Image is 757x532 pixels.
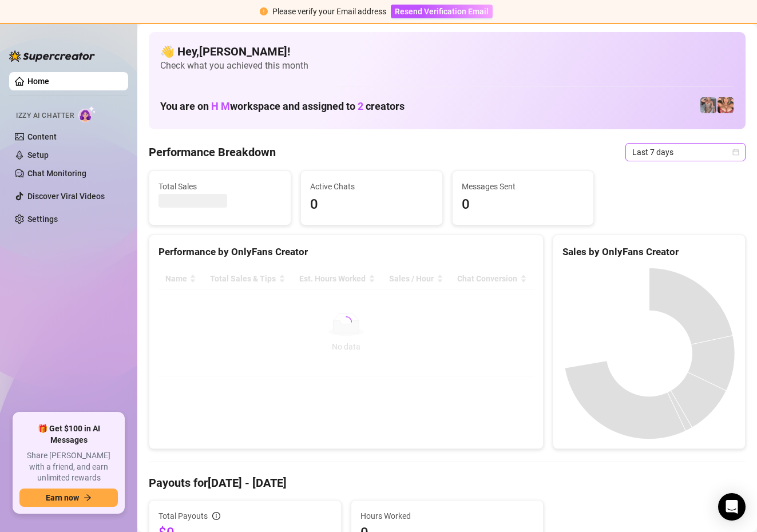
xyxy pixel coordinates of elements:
span: Total Payouts [158,510,208,522]
div: Performance by OnlyFans Creator [158,244,534,260]
div: Open Intercom Messenger [718,493,746,521]
span: Messages Sent [462,180,585,193]
img: pennylondonvip [700,97,716,113]
span: Last 7 days [632,144,739,161]
span: Hours Worked [360,510,534,522]
a: Discover Viral Videos [27,192,105,201]
span: info-circle [212,512,220,520]
a: Content [27,132,57,141]
span: calendar [732,149,739,156]
button: Earn nowarrow-right [19,489,118,507]
h4: 👋 Hey, [PERSON_NAME] ! [160,43,734,59]
span: loading [340,316,352,328]
div: Please verify your Email address [272,5,386,18]
span: Izzy AI Chatter [16,110,74,121]
span: 🎁 Get $100 in AI Messages [19,423,118,446]
button: Resend Verification Email [391,5,493,18]
img: AI Chatter [78,106,96,122]
span: arrow-right [84,494,92,502]
h1: You are on workspace and assigned to creators [160,100,405,113]
span: exclamation-circle [260,7,268,15]
div: Sales by OnlyFans Creator [562,244,736,260]
a: Setup [27,150,49,160]
img: logo-BBDzfeDw.svg [9,50,95,62]
a: Home [27,77,49,86]
h4: Performance Breakdown [149,144,276,160]
a: Settings [27,215,58,224]
img: pennylondon [718,97,734,113]
h4: Payouts for [DATE] - [DATE] [149,475,746,491]
a: Chat Monitoring [27,169,86,178]
span: 0 [462,194,585,216]
span: H M [211,100,230,112]
span: 2 [358,100,363,112]
span: Share [PERSON_NAME] with a friend, and earn unlimited rewards [19,450,118,484]
span: Total Sales [158,180,282,193]
span: Active Chats [310,180,433,193]
span: Resend Verification Email [395,7,489,16]
span: Earn now [46,493,79,502]
span: Check what you achieved this month [160,59,734,72]
span: 0 [310,194,433,216]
